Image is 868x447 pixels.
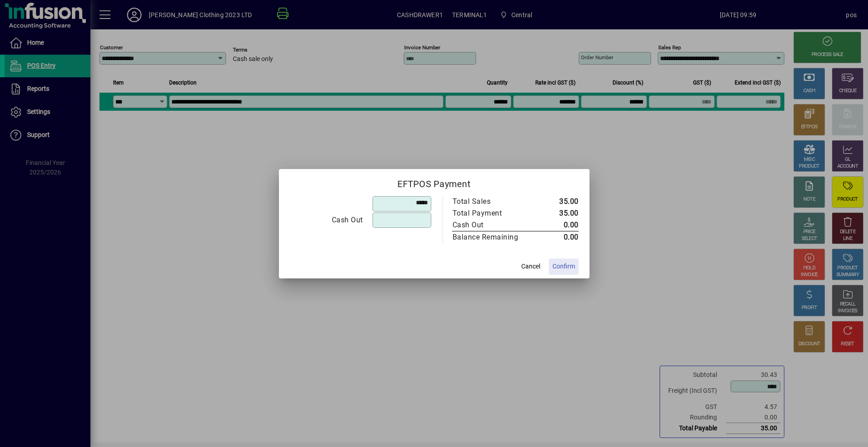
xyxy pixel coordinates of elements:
div: Balance Remaining [453,232,528,243]
span: Cancel [521,262,540,271]
td: 35.00 [538,207,579,219]
td: Total Sales [452,196,538,207]
h2: EFTPOS Payment [279,169,590,195]
button: Confirm [549,259,579,275]
td: 0.00 [538,231,579,243]
span: Confirm [552,262,575,271]
td: 35.00 [538,196,579,207]
div: Cash Out [453,220,528,231]
div: Cash Out [290,215,363,226]
td: Total Payment [452,207,538,219]
button: Cancel [516,259,545,275]
td: 0.00 [538,219,579,231]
